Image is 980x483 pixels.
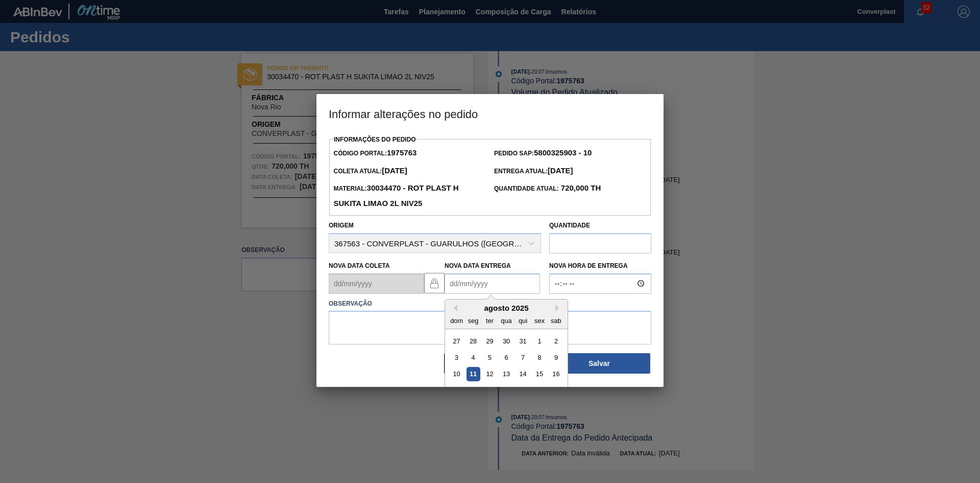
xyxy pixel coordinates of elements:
div: Choose domingo, 27 de julho de 2025 [450,334,463,348]
div: qua [499,313,513,327]
div: Choose domingo, 3 de agosto de 2025 [450,351,463,364]
div: Choose terça-feira, 5 de agosto de 2025 [483,351,497,364]
button: Salvar [548,353,650,374]
span: Código Portal: [333,150,416,157]
div: Choose quarta-feira, 30 de julho de 2025 [499,334,513,348]
label: Nova Data Coleta [329,262,390,269]
div: Choose sexta-feira, 8 de agosto de 2025 [532,351,546,364]
div: agosto 2025 [445,304,568,312]
span: Coleta Atual: [333,168,407,175]
div: Choose segunda-feira, 4 de agosto de 2025 [467,351,480,364]
button: Next Month [555,305,562,312]
div: ter [483,313,497,327]
div: sab [549,313,563,327]
strong: [DATE] [382,166,407,175]
button: Fechar [444,353,546,374]
div: Choose sexta-feira, 1 de agosto de 2025 [532,334,546,348]
div: Choose quinta-feira, 7 de agosto de 2025 [516,351,530,364]
span: Pedido SAP: [494,150,592,157]
strong: 1975763 [387,148,416,157]
h3: Informar alterações no pedido [316,94,664,133]
img: locked [428,277,440,289]
strong: [DATE] [548,166,573,175]
div: seg [467,313,480,327]
div: Choose domingo, 17 de agosto de 2025 [450,384,463,398]
div: Choose segunda-feira, 18 de agosto de 2025 [467,384,480,398]
strong: 5800325903 - 10 [534,148,592,157]
div: Choose terça-feira, 29 de julho de 2025 [483,334,497,348]
div: month 2025-08 [448,332,564,432]
span: Quantidade Atual: [494,185,601,192]
div: Choose segunda-feira, 28 de julho de 2025 [467,334,480,348]
div: Choose quinta-feira, 21 de agosto de 2025 [516,384,530,398]
label: Nova Data Entrega [445,262,511,269]
div: qui [516,313,530,327]
label: Observação [329,296,651,311]
strong: 720,000 TH [559,183,601,192]
div: Choose terça-feira, 12 de agosto de 2025 [483,367,497,381]
div: dom [450,313,463,327]
div: Choose sexta-feira, 15 de agosto de 2025 [532,367,546,381]
button: locked [424,273,445,293]
div: Choose sábado, 2 de agosto de 2025 [549,334,563,348]
span: Entrega Atual: [494,168,573,175]
div: Choose sábado, 23 de agosto de 2025 [549,384,563,398]
label: Informações do Pedido [334,136,416,143]
div: Choose quinta-feira, 14 de agosto de 2025 [516,367,530,381]
div: Choose terça-feira, 19 de agosto de 2025 [483,384,497,398]
div: Choose quarta-feira, 20 de agosto de 2025 [499,384,513,398]
span: Material: [333,185,458,208]
div: Choose quarta-feira, 6 de agosto de 2025 [499,351,513,364]
input: dd/mm/yyyy [445,273,540,294]
div: Choose sábado, 9 de agosto de 2025 [549,351,563,364]
div: sex [532,313,546,327]
div: Choose quinta-feira, 31 de julho de 2025 [516,334,530,348]
label: Nova Hora de Entrega [549,259,651,273]
div: Choose domingo, 10 de agosto de 2025 [450,367,463,381]
div: Choose sábado, 16 de agosto de 2025 [549,367,563,381]
button: Previous Month [450,305,457,312]
strong: 30034470 - ROT PLAST H SUKITA LIMAO 2L NIV25 [333,183,458,208]
label: Origem [329,222,354,229]
div: Choose quarta-feira, 13 de agosto de 2025 [499,367,513,381]
input: dd/mm/yyyy [329,273,424,294]
div: Choose segunda-feira, 11 de agosto de 2025 [467,367,480,381]
div: Choose sexta-feira, 22 de agosto de 2025 [532,384,546,398]
label: Quantidade [549,222,590,229]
